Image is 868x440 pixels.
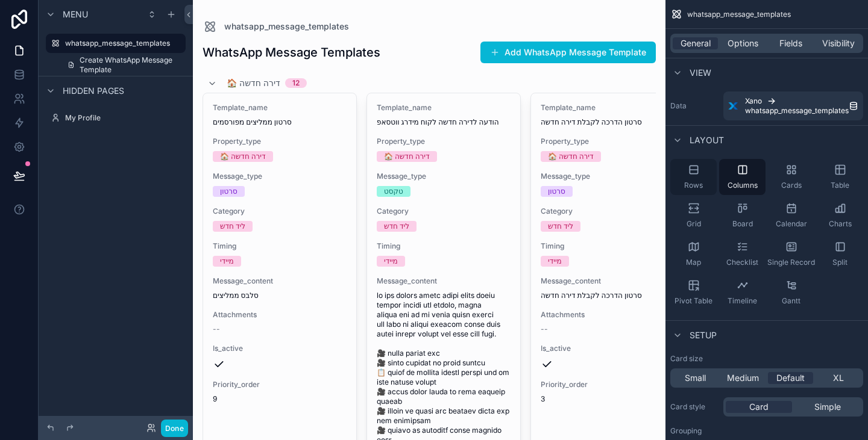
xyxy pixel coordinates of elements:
span: Pivot Table [675,296,712,306]
span: Layout [690,134,724,146]
span: Small [685,372,706,384]
button: Cards [768,159,814,195]
button: Gantt [768,274,814,311]
span: General [681,37,711,49]
a: My Profile [46,108,186,128]
span: Rows [684,181,703,190]
span: View [690,67,711,79]
span: Single Record [767,258,815,267]
button: Calendar [768,197,814,234]
span: Gantt [782,296,800,306]
span: Fields [779,37,802,49]
span: Hidden pages [63,85,124,97]
span: Grid [687,219,701,229]
span: Timeline [728,296,757,306]
button: Timeline [719,274,766,311]
button: Charts [817,197,863,234]
label: Card style [670,402,719,412]
span: Calendar [776,219,807,229]
span: Table [831,181,849,190]
span: Cards [781,181,802,190]
label: My Profile [65,113,183,123]
label: whatsapp_message_templates [65,39,178,48]
span: Xano [745,96,762,106]
span: Card [749,401,769,413]
span: Checklist [726,258,758,267]
label: Data [670,101,719,111]
button: Map [670,236,717,272]
button: Columns [719,159,766,195]
button: Done [161,420,188,437]
span: Columns [728,181,758,190]
button: Checklist [719,236,766,272]
button: Pivot Table [670,274,717,311]
span: Options [728,37,758,49]
label: Card size [670,354,703,364]
span: Medium [727,372,759,384]
a: whatsapp_message_templates [46,34,186,53]
span: Board [732,219,753,229]
a: Xanowhatsapp_message_templates [723,91,863,120]
button: Single Record [768,236,814,272]
span: Create WhatsApp Message Template [80,55,178,75]
span: whatsapp_message_templates [745,106,849,116]
span: XL [833,372,844,384]
button: Board [719,197,766,234]
button: Table [817,159,863,195]
span: Simple [814,401,841,413]
span: Split [832,258,848,267]
span: Charts [829,219,852,229]
span: whatsapp_message_templates [687,10,791,19]
img: Xano logo [728,101,738,111]
span: Map [686,258,701,267]
span: Menu [63,8,88,20]
span: Visibility [822,37,855,49]
button: Rows [670,159,717,195]
a: Create WhatsApp Message Template [60,55,186,75]
button: Split [817,236,863,272]
span: Setup [690,329,717,341]
span: Default [776,372,805,384]
button: Grid [670,197,717,234]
